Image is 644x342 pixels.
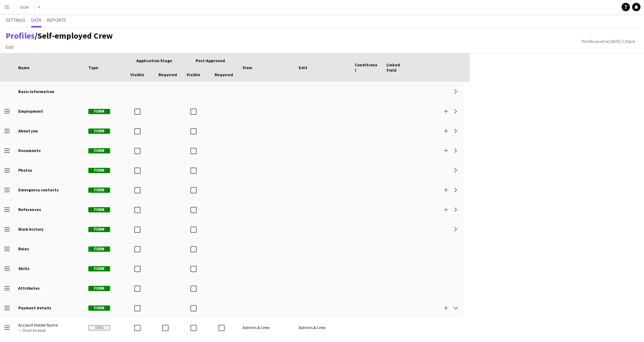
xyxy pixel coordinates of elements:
[47,18,66,22] span: Reports
[18,328,80,333] span: — Short Answer
[88,246,110,252] span: Form
[88,109,110,114] span: Form
[88,207,110,212] span: Form
[18,167,32,173] b: Photos
[355,62,378,73] span: Conditional
[136,58,172,63] span: Application stage
[88,188,110,193] span: Form
[3,42,16,52] a: Edit
[88,129,110,134] span: Form
[18,128,38,133] b: About you
[18,65,29,70] span: Name
[18,285,40,291] b: Attributes
[18,89,54,94] b: Basic Information
[88,227,110,232] span: Form
[18,322,80,328] span: Account Holder Name
[18,187,59,192] b: Emergency contacts
[88,325,110,330] span: Data
[18,246,29,251] b: Roles
[6,44,14,50] span: Edit
[294,318,351,337] div: Admins & Crew
[88,168,110,173] span: Form
[88,305,110,311] span: Form
[38,30,113,41] span: Self-employed Crew
[187,72,200,77] span: Visible
[158,72,177,77] span: Required
[88,148,110,153] span: Form
[18,108,43,114] b: Employment
[6,18,26,22] span: Settings
[88,65,98,70] span: Type
[88,266,110,271] span: Form
[18,207,41,212] b: References
[6,31,113,41] h1: /
[238,318,294,337] div: Admins & Crew
[18,305,51,310] b: Payment details
[299,65,307,70] span: Edit
[88,286,110,291] span: Form
[215,72,233,77] span: Required
[31,18,41,22] span: Data
[14,0,35,14] button: DISH
[578,39,638,44] span: Profile saved at [DATE] 1:03pm
[6,30,35,41] a: Profiles
[196,58,225,63] span: Post-Approved
[18,266,29,271] b: Skills
[18,226,43,232] b: Work history
[243,65,252,70] span: View
[130,72,144,77] span: Visible
[386,62,409,73] span: Linked field
[18,148,41,153] b: Documents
